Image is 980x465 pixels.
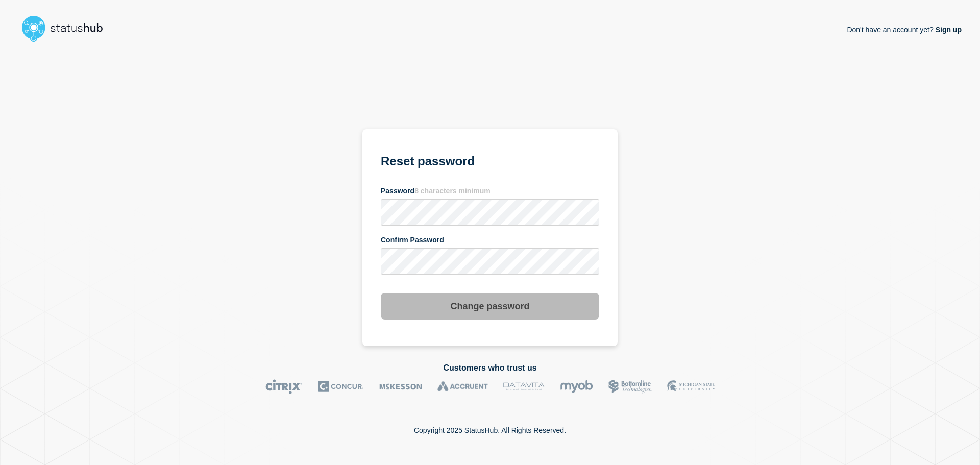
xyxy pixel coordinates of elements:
h2: Customers who trust us [18,363,962,373]
h1: Reset password [381,153,599,177]
img: MSU logo [667,379,715,394]
a: Sign up [934,26,962,34]
span: Confirm Password [381,236,444,244]
input: confirm password input [381,248,599,275]
input: password input 8 characters minimum [381,199,599,226]
p: Don't have an account yet? [847,17,962,42]
button: Change password [381,293,599,320]
span: Password [381,187,491,195]
img: Bottomline logo [608,379,652,394]
img: McKesson logo [379,379,422,394]
p: Copyright 2025 StatusHub. All Rights Reserved. [414,426,566,434]
img: StatusHub logo [18,12,115,45]
img: Concur logo [318,379,364,394]
span: 8 characters minimum [414,187,491,195]
img: Accruent logo [437,379,488,394]
img: Citrix logo [265,379,303,394]
img: myob logo [560,379,593,394]
img: DataVita logo [503,379,545,394]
